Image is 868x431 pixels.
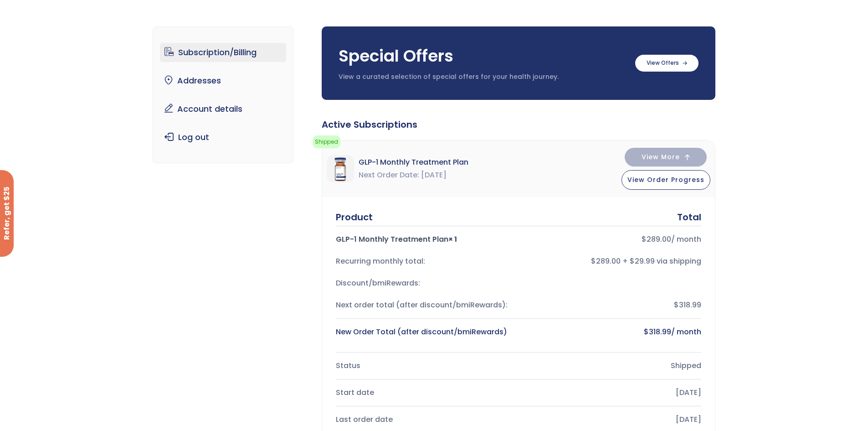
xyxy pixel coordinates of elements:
[313,135,340,148] span: Shipped
[421,169,447,182] span: [DATE]
[322,118,715,131] div: Active Subscriptions
[160,71,286,90] a: Addresses
[336,359,511,372] div: Status
[336,255,511,268] div: Recurring monthly total:
[359,156,468,169] span: GLP-1 Monthly Treatment Plan
[642,234,671,244] bdi: 289.00
[448,234,457,244] strong: × 1
[160,43,286,62] a: Subscription/Billing
[153,26,293,163] nav: Account pages
[336,233,511,246] div: GLP-1 Monthly Treatment Plan
[627,175,704,184] span: View Order Progress
[336,277,511,290] div: Discount/bmiRewards:
[526,299,701,312] div: $318.99
[625,148,707,166] button: View More
[526,386,701,399] div: [DATE]
[526,326,701,338] div: / month
[642,154,680,160] span: View More
[621,170,710,190] button: View Order Progress
[526,233,701,246] div: / month
[336,299,511,312] div: Next order total (after discount/bmiRewards):
[160,128,286,147] a: Log out
[336,386,511,399] div: Start date
[644,327,649,337] span: $
[644,327,671,337] bdi: 318.99
[339,73,626,82] p: View a curated selection of special offers for your health journey.
[160,99,286,119] a: Account details
[526,413,701,426] div: [DATE]
[359,169,419,182] span: Next Order Date
[339,45,626,68] h3: Special Offers
[642,234,647,244] span: $
[336,211,373,223] div: Product
[526,359,701,372] div: Shipped
[336,413,511,426] div: Last order date
[677,211,701,223] div: Total
[526,255,701,268] div: $289.00 + $29.99 via shipping
[336,326,511,338] div: New Order Total (after discount/bmiRewards)
[327,155,354,182] img: GLP-1 Monthly Treatment Plan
